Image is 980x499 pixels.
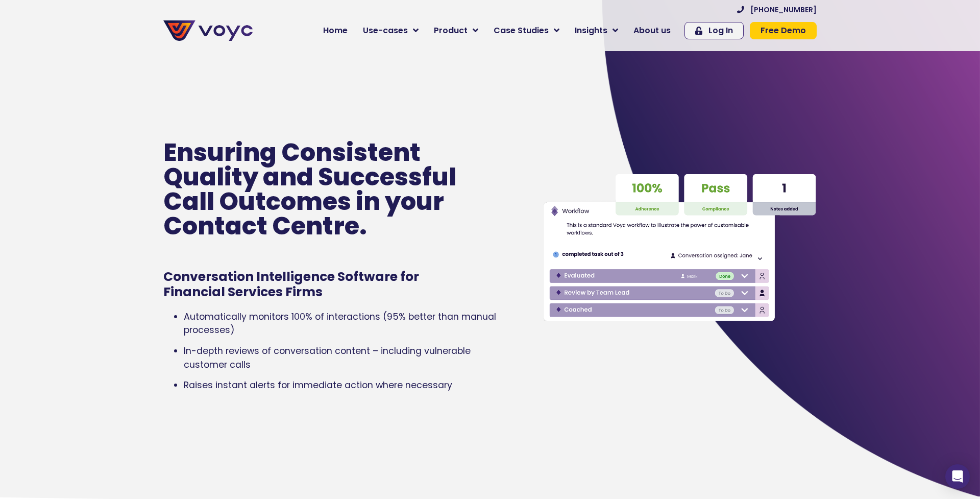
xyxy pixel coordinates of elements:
[543,171,817,325] img: Voyc interface graphic
[575,25,607,37] span: Insights
[750,6,817,13] span: [PHONE_NUMBER]
[434,25,468,37] span: Product
[163,269,461,300] h1: Conversation Intelligence Software for Financial Services Firms
[750,22,817,39] a: Free Demo
[315,20,355,41] a: Home
[633,25,671,37] span: About us
[708,27,733,35] span: Log In
[184,379,452,391] span: Raises instant alerts for immediate action where necessary
[684,22,744,39] a: Log In
[426,20,486,41] a: Product
[163,140,482,239] p: Ensuring Consistent Quality and Successful Call Outcomes in your Contact Centre.
[163,20,253,41] img: voyc-full-logo
[567,20,626,41] a: Insights
[737,6,817,13] a: [PHONE_NUMBER]
[945,464,970,489] div: Open Intercom Messenger
[323,25,348,37] span: Home
[184,311,496,336] span: Automatically monitors 100% of interactions (95% better than manual processes)
[486,20,567,41] a: Case Studies
[761,27,806,35] span: Free Demo
[626,20,678,41] a: About us
[494,25,549,37] span: Case Studies
[355,20,426,41] a: Use-cases
[184,345,471,370] span: In-depth reviews of conversation content – including vulnerable customer calls
[363,25,408,37] span: Use-cases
